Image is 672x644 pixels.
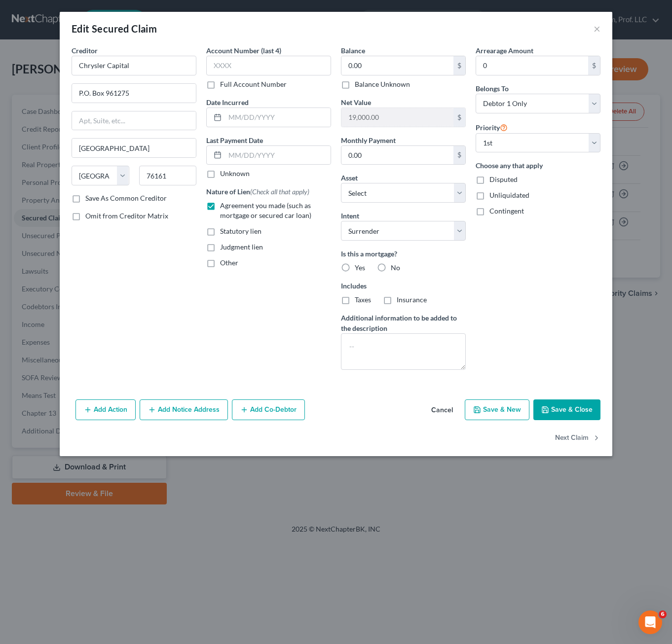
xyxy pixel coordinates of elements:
label: Additional information to be added to the description [341,313,466,333]
span: Disputed [489,175,518,183]
span: Belongs To [476,84,509,93]
span: Judgment lien [220,243,263,251]
div: $ [588,56,600,75]
label: Save As Common Creditor [85,193,167,203]
span: Taxes [355,295,371,304]
input: 0.00 [341,56,453,75]
button: × [594,23,600,35]
input: 0.00 [476,56,588,75]
button: Add Action [75,399,136,420]
span: Agreement you made (such as mortgage or secured car loan) [220,201,311,219]
label: Unknown [220,169,250,179]
label: Arrearage Amount [476,45,533,56]
input: MM/DD/YYYY [225,108,331,127]
button: Save & New [465,399,529,420]
span: Unliquidated [489,191,529,199]
span: Contingent [489,207,524,215]
label: Full Account Number [220,79,287,89]
label: Date Incurred [206,97,249,107]
span: Omit from Creditor Matrix [85,212,168,220]
div: $ [453,146,465,165]
input: 0.00 [341,146,453,165]
input: Enter address... [72,84,196,103]
button: Save & Close [533,399,600,420]
input: MM/DD/YYYY [225,146,331,165]
span: Asset [341,174,358,182]
div: $ [453,56,465,75]
span: Creditor [72,46,98,55]
label: Intent [341,211,359,221]
label: Monthly Payment [341,135,396,145]
span: Other [220,258,238,267]
button: Add Notice Address [140,399,228,420]
label: Last Payment Date [206,135,263,145]
input: XXXX [206,56,331,75]
div: Edit Secured Claim [72,22,157,36]
div: $ [453,108,465,127]
label: Balance Unknown [355,79,410,89]
span: No [391,263,400,272]
input: Enter zip... [139,166,197,185]
label: Net Value [341,97,371,107]
label: Balance [341,45,365,56]
button: Next Claim [555,428,600,449]
iframe: Intercom live chat [638,610,662,634]
span: Statutory lien [220,227,261,235]
label: Choose any that apply [476,160,600,171]
span: (Check all that apply) [250,187,309,196]
label: Priority [476,121,508,133]
input: Apt, Suite, etc... [72,111,196,130]
label: Nature of Lien [206,186,309,197]
button: Add Co-Debtor [232,399,305,420]
label: Includes [341,281,466,291]
input: Search creditor by name... [72,56,196,75]
span: 6 [659,610,667,618]
label: Account Number (last 4) [206,45,281,56]
span: Yes [355,263,365,272]
span: Insurance [397,295,427,304]
input: 0.00 [341,108,453,127]
label: Is this a mortgage? [341,249,466,259]
input: Enter city... [72,139,196,157]
button: Cancel [423,400,461,420]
